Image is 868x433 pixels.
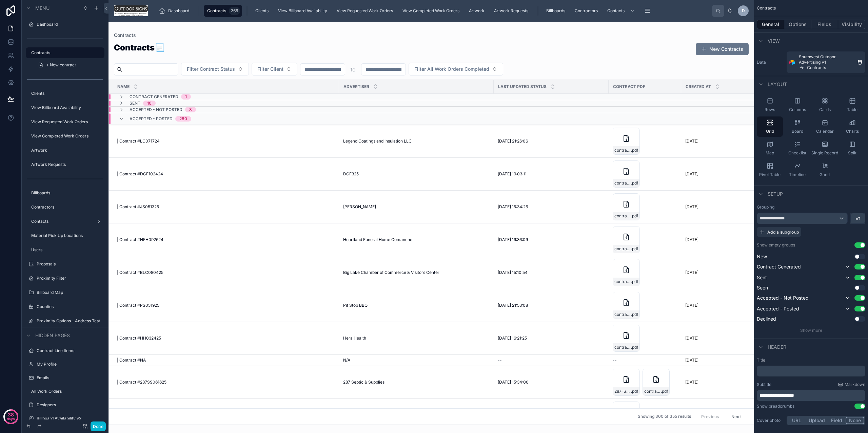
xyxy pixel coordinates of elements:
label: Subtitle [757,382,771,387]
button: Timeline [784,160,810,180]
span: Contract Generated [757,263,801,270]
span: Accepted - Posted [130,116,173,122]
span: Contracts [757,5,776,11]
label: My Profile [37,362,103,367]
label: Proximity Options - Address Test [37,318,103,324]
button: Upload [806,417,828,424]
span: Accepted - Not Posted [757,295,809,301]
img: Airtable Logo [789,60,795,65]
p: 38 [8,411,14,418]
div: 280 [179,116,187,122]
button: Options [784,20,811,29]
span: Accepted - Posted [757,305,799,312]
label: Material Pick Up Locations [31,233,103,238]
a: Proposals [37,261,103,267]
span: Markdown [845,382,865,387]
img: App logo [114,5,148,16]
span: Name [117,84,130,89]
span: Contract Generated [130,94,178,100]
p: days [7,414,15,424]
a: Markdown [838,382,865,387]
span: Southwest Outdoor Advertising V1 [799,54,854,65]
button: Pivot Table [757,160,783,180]
label: Cover photo [757,418,784,423]
span: Layout [768,81,787,88]
span: D [742,8,745,14]
span: View Billboard Availability [278,8,327,14]
span: Timeline [789,172,806,177]
div: 366 [229,7,240,15]
button: Done [91,421,106,431]
label: Proximity Filter [37,276,103,281]
a: Artwork [466,5,489,17]
button: Table [839,95,865,115]
button: Visibility [838,20,865,29]
button: Charts [839,116,865,137]
label: Billboard Map [37,290,103,295]
span: Board [792,129,803,134]
a: View Completed Work Orders [399,5,464,17]
span: Artwork Requests [494,8,528,14]
label: Emails [37,375,103,381]
a: Contractors [571,5,603,17]
a: Contacts [604,5,638,17]
a: Artwork Requests [491,5,533,17]
span: Charts [846,129,859,134]
a: View Requested Work Orders [31,119,103,125]
span: Calendar [816,129,834,134]
span: Header [768,344,786,350]
span: Hidden pages [35,332,70,339]
a: View Billboard Availability [275,5,332,17]
span: Checklist [788,150,806,156]
a: Contracts [31,50,100,56]
span: Sent [757,274,767,281]
button: Checklist [784,138,810,158]
a: Contacts [31,219,94,224]
button: Gantt [812,160,838,180]
button: None [846,417,864,424]
span: Showing 300 of 355 results [638,414,691,419]
div: scrollable content [757,390,865,401]
label: Dashboard [37,22,103,27]
span: Advertiser [343,84,369,89]
button: Field [828,417,846,424]
a: Clients [252,5,273,17]
label: View Billboard Availability [31,105,103,110]
label: Artwork [31,148,103,153]
label: Billboards [31,190,103,196]
label: Artwork Requests [31,162,103,167]
label: Billboard Availability v2 [37,416,103,421]
label: Contract Line Items [37,348,103,353]
a: All Work Orders [31,389,103,394]
button: General [757,20,784,29]
span: Single Record [811,150,838,156]
a: View Requested Work Orders [333,5,398,17]
button: Next [727,411,746,422]
span: Clients [255,8,269,14]
span: Dashboard [168,8,189,14]
span: Show more [800,328,822,333]
label: Designers [37,402,103,408]
span: + New contract [46,62,76,68]
span: Sent [130,101,140,106]
a: + New contract [34,60,104,70]
label: Users [31,247,103,253]
a: Counties [37,304,103,309]
span: Declined [757,316,776,322]
div: 10 [147,101,152,106]
span: Add a subgroup [767,230,799,235]
span: Columns [789,107,806,112]
label: Data [757,60,784,65]
button: Single Record [812,138,838,158]
span: Billboards [546,8,565,14]
span: Table [847,107,857,112]
button: Rows [757,95,783,115]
